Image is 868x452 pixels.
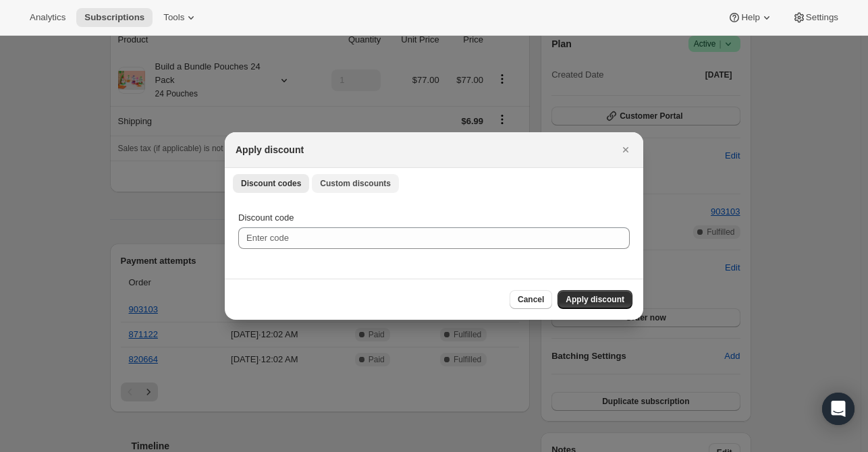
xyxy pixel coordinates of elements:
button: Custom discounts [312,174,399,193]
span: Help [741,12,759,23]
div: Discount codes [225,198,643,279]
button: Analytics [22,8,74,27]
button: Settings [784,8,846,27]
button: Close [616,140,635,159]
span: Discount codes [241,178,301,189]
div: Open Intercom Messenger [822,393,855,425]
button: Cancel [510,290,552,309]
span: Apply discount [566,294,624,305]
span: Cancel [518,294,544,305]
button: Subscriptions [76,8,153,27]
span: Discount code [238,213,294,223]
input: Enter code [238,227,630,249]
span: Tools [163,12,184,23]
span: Custom discounts [320,178,391,189]
button: Help [720,8,781,27]
span: Analytics [30,12,65,23]
button: Apply discount [558,290,632,309]
span: Subscriptions [84,12,144,23]
h2: Apply discount [236,143,304,157]
button: Tools [155,8,206,27]
span: Settings [806,12,838,23]
button: Discount codes [233,174,309,193]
